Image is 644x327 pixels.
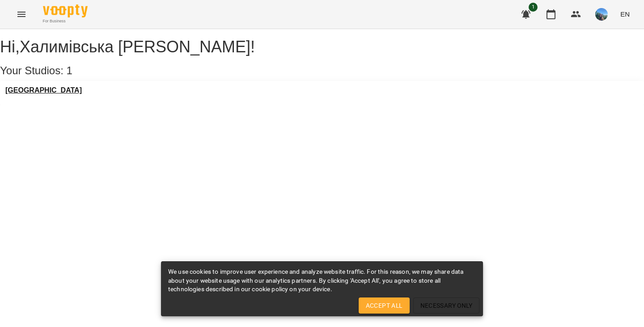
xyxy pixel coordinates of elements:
span: For Business [43,18,88,24]
img: a7d4f18d439b15bc62280586adbb99de.jpg [595,8,608,21]
span: 1 [67,64,72,76]
span: EN [620,9,630,19]
a: [GEOGRAPHIC_DATA] [5,86,82,94]
button: EN [617,6,633,22]
span: 1 [529,3,538,12]
img: Voopty Logo [43,4,88,17]
button: Menu [11,4,32,25]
